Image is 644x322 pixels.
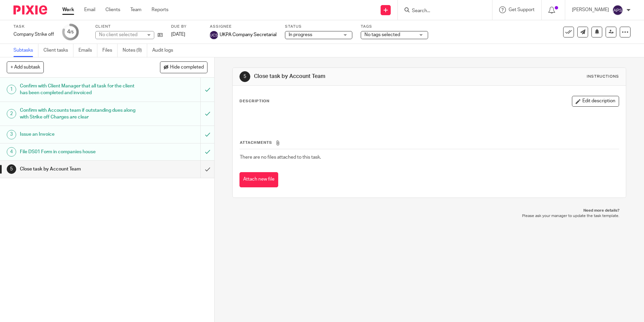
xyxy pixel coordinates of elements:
label: Due by [171,24,201,29]
a: Clients [105,6,120,13]
div: 2 [7,109,16,118]
div: 4 [7,147,16,157]
span: No tags selected [364,32,400,37]
div: Mark as done [200,161,214,178]
img: Pixie [13,5,47,15]
a: Notes (9) [123,44,147,57]
div: 1 [7,85,16,94]
div: Company Strike off [13,31,54,38]
a: Team [130,6,141,13]
label: Tags [361,24,428,29]
button: Hide completed [160,61,207,73]
h1: File DS01 Form in companies house [20,147,136,157]
span: There are no files attached to this task. [240,155,321,160]
button: Edit description [572,96,619,107]
p: [PERSON_NAME] [572,6,609,13]
span: UKPA Company Secretarial [220,31,277,38]
a: Client tasks [43,44,73,57]
a: Work [62,6,74,13]
div: 4 [67,28,74,36]
span: Hide completed [170,65,204,70]
div: Instructions [587,74,619,79]
h1: Confirm with Accounts team if outstanding dues along with Strike off Charges are clear [20,105,136,123]
small: /5 [70,30,74,34]
p: Need more details? [239,208,619,213]
label: Task [13,24,54,29]
p: Description [239,99,269,104]
div: Mark as to do [200,78,214,102]
div: Mark as to do [200,126,214,143]
i: Open client page [158,32,163,37]
img: svg%3E [612,5,623,16]
span: [DATE] [171,32,185,37]
span: In progress [289,32,312,37]
button: Attach new file [239,172,278,187]
button: Snooze task [591,27,602,37]
div: Mark as to do [200,143,214,160]
div: No client selected [99,31,143,38]
a: Files [102,44,118,57]
a: Send new email to Mama&#39;s Meals Ltd [577,27,588,37]
span: Get Support [509,7,535,12]
div: 5 [7,164,16,174]
label: Status [285,24,352,29]
label: Client [95,24,163,29]
p: Please ask your manager to update the task template. [239,213,619,219]
div: 5 [239,71,250,82]
div: 3 [7,130,16,139]
a: Audit logs [152,44,178,57]
h1: Close task by Account Team [20,164,136,174]
a: Email [84,6,95,13]
a: Emails [78,44,97,57]
img: UKPA Company Secretarial [210,31,218,39]
label: Assignee [210,24,277,29]
h1: Issue an Invoice [20,129,136,139]
a: Reports [152,6,168,13]
h1: Confirm with Client Manager that all task for the client has been completed and invoiced [20,81,136,98]
a: Subtasks [13,44,38,57]
input: Search [411,8,472,14]
div: Mark as to do [200,102,214,126]
h1: Close task by Account Team [254,73,444,80]
span: Attachments [240,141,272,144]
button: + Add subtask [7,61,44,73]
a: Reassign task [606,27,616,37]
